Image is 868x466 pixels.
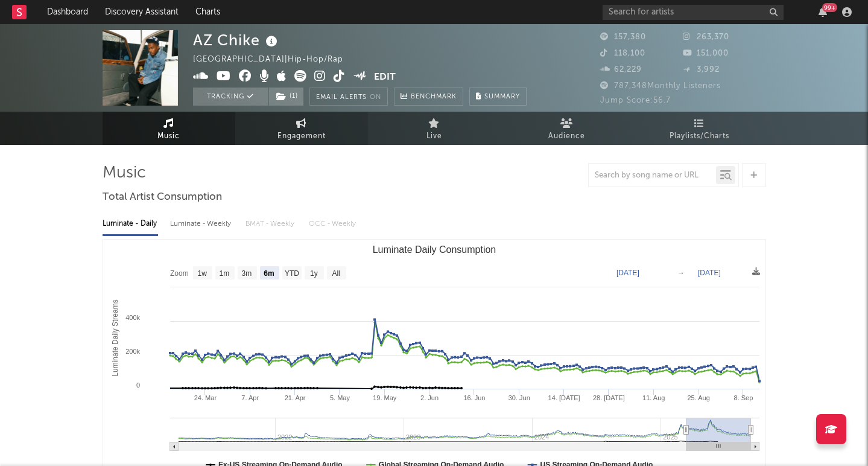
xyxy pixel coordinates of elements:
[426,129,442,144] span: Live
[193,53,357,67] div: [GEOGRAPHIC_DATA] | Hip-Hop/Rap
[411,90,457,104] span: Benchmark
[819,7,827,17] button: 99+
[463,394,485,401] text: 16. Jun
[103,112,235,145] a: Music
[670,129,729,144] span: Playlists/Charts
[508,394,530,401] text: 30. Jun
[600,33,646,41] span: 157,380
[269,88,303,106] button: (1)
[633,112,766,145] a: Playlists/Charts
[309,88,388,106] button: Email AlertsOn
[683,66,720,74] span: 3,992
[125,314,140,321] text: 400k
[136,381,139,389] text: 0
[374,70,396,85] button: Edit
[373,394,397,401] text: 19. May
[193,30,280,50] div: AZ Chike
[329,394,350,401] text: 5. May
[733,394,753,401] text: 8. Sep
[677,269,685,277] text: →
[822,3,837,12] div: 99 +
[197,269,207,278] text: 1w
[616,269,639,277] text: [DATE]
[600,82,721,90] span: 787,348 Monthly Listeners
[370,94,381,101] em: On
[103,190,222,205] span: Total Artist Consumption
[698,269,721,277] text: [DATE]
[600,49,645,57] span: 118,100
[484,94,520,100] span: Summary
[687,394,709,401] text: 25. Aug
[420,394,439,401] text: 2. Jun
[592,394,624,401] text: 28. [DATE]
[284,269,299,278] text: YTD
[548,129,585,144] span: Audience
[268,88,304,106] span: ( 1 )
[193,88,268,106] button: Tracking
[170,214,233,234] div: Luminate - Weekly
[683,33,729,41] span: 263,370
[600,97,671,104] span: Jump Score: 56.7
[683,49,729,57] span: 151,000
[241,394,259,401] text: 7. Apr
[394,88,463,106] a: Benchmark
[235,112,368,145] a: Engagement
[368,112,501,145] a: Live
[310,269,318,278] text: 1y
[110,299,119,376] text: Luminate Daily Streams
[241,269,252,278] text: 3m
[219,269,229,278] text: 1m
[469,88,527,106] button: Summary
[194,394,217,401] text: 24. Mar
[501,112,633,145] a: Audience
[600,66,642,74] span: 62,229
[157,129,180,144] span: Music
[589,171,716,180] input: Search by song name or URL
[277,129,326,144] span: Engagement
[284,394,305,401] text: 21. Apr
[603,5,784,20] input: Search for artists
[642,394,665,401] text: 11. Aug
[372,244,496,255] text: Luminate Daily Consumption
[170,269,189,278] text: Zoom
[264,269,274,278] text: 6m
[103,214,158,234] div: Luminate - Daily
[548,394,580,401] text: 14. [DATE]
[125,348,140,355] text: 200k
[332,269,340,278] text: All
